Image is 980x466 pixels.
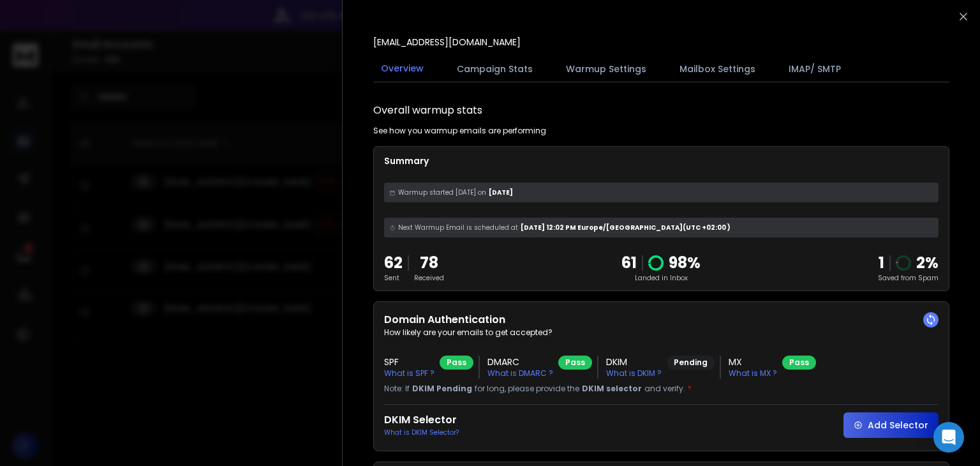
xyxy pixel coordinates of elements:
p: 62 [384,253,403,273]
h3: SPF [384,356,434,368]
p: What is SPF ? [384,368,434,379]
h3: DMARC [487,356,553,368]
p: What is DMARC ? [487,368,553,379]
span: DKIM Pending [412,384,472,394]
span: DKIM selector [582,384,642,394]
button: Mailbox Settings [672,55,763,83]
strong: 1 [879,252,884,273]
button: Overview [373,54,431,84]
p: [EMAIL_ADDRESS][DOMAIN_NAME] [373,36,521,49]
p: Saved from Spam [878,273,939,283]
p: What is DKIM Selector? [384,428,459,437]
p: 61 [621,253,637,273]
div: Pass [558,356,592,370]
span: Warmup started [DATE] on [398,188,486,197]
p: 98 % [669,253,701,273]
p: See how you warmup emails are performing [373,126,546,136]
h3: DKIM [606,356,662,368]
button: Warmup Settings [558,55,654,83]
p: Sent [384,273,403,283]
p: How likely are your emails to get accepted? [384,327,939,338]
p: Landed in Inbox [621,273,701,283]
h3: MX [729,356,777,368]
div: Pass [782,356,816,370]
p: Summary [384,154,939,167]
div: [DATE] 12:02 PM Europe/[GEOGRAPHIC_DATA] (UTC +02:00 ) [384,218,939,237]
p: 78 [414,253,444,273]
h1: Overall warmup stats [373,103,482,118]
div: Pending [667,356,715,370]
h2: DKIM Selector [384,412,459,428]
div: Open Intercom Messenger [933,422,964,453]
div: Pass [440,356,473,370]
p: Received [414,273,444,283]
p: Note: If for long, please provide the and verify. [384,384,939,394]
button: Campaign Stats [449,55,540,83]
button: Add Selector [843,412,939,438]
p: 2 % [916,253,939,273]
h2: Domain Authentication [384,312,939,327]
div: [DATE] [384,183,939,202]
p: What is DKIM ? [606,368,662,379]
span: Next Warmup Email is scheduled at [398,223,518,232]
button: IMAP/ SMTP [781,55,849,83]
p: What is MX ? [729,368,777,379]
